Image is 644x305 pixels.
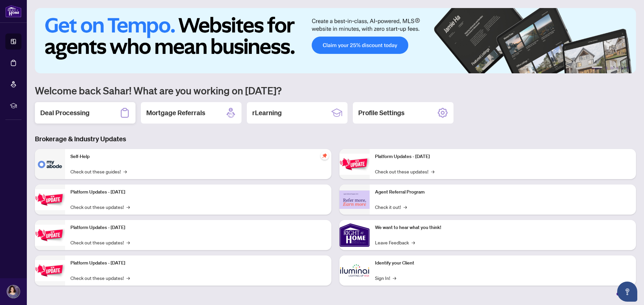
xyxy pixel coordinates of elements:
[70,188,326,196] p: Platform Updates - [DATE]
[393,274,396,282] span: →
[70,203,130,211] a: Check out these updates!→
[126,274,130,282] span: →
[431,168,434,175] span: →
[339,255,370,286] img: Identify your Client
[412,239,415,246] span: →
[5,5,21,17] img: logo
[339,190,370,209] img: Agent Referral Program
[35,225,65,246] img: Platform Updates - July 21, 2025
[146,108,205,118] h2: Mortgage Referrals
[35,149,65,179] img: Self-Help
[35,189,65,210] img: Platform Updates - September 16, 2025
[321,152,329,160] span: pushpin
[375,239,415,246] a: Leave Feedback→
[621,67,624,69] button: 5
[375,274,396,282] a: Sign In!→
[35,260,65,281] img: Platform Updates - July 8, 2025
[35,134,636,144] h3: Brokerage & Industry Updates
[126,239,130,246] span: →
[339,220,370,250] img: We want to hear what you think!
[375,168,434,175] a: Check out these updates!→
[339,154,370,175] img: Platform Updates - June 23, 2025
[70,153,326,160] p: Self-Help
[375,203,407,211] a: Check it out!→
[35,84,636,97] h1: Welcome back Sahar! What are you working on [DATE]?
[375,188,631,196] p: Agent Referral Program
[35,8,636,73] img: Slide 0
[404,203,407,211] span: →
[605,67,608,69] button: 2
[375,259,631,267] p: Identify your Client
[7,285,20,298] img: Profile Icon
[70,274,130,282] a: Check out these updates!→
[40,108,90,118] h2: Deal Processing
[375,224,631,231] p: We want to hear what you think!
[70,259,326,267] p: Platform Updates - [DATE]
[70,239,130,246] a: Check out these updates!→
[126,203,130,211] span: →
[70,168,127,175] a: Check out these guides!→
[610,67,613,69] button: 3
[375,153,631,160] p: Platform Updates - [DATE]
[627,67,629,69] button: 6
[252,108,282,118] h2: rLearning
[123,168,127,175] span: →
[616,67,619,69] button: 4
[617,282,637,302] button: Open asap
[70,224,326,231] p: Platform Updates - [DATE]
[358,108,405,118] h2: Profile Settings
[592,67,602,69] button: 1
